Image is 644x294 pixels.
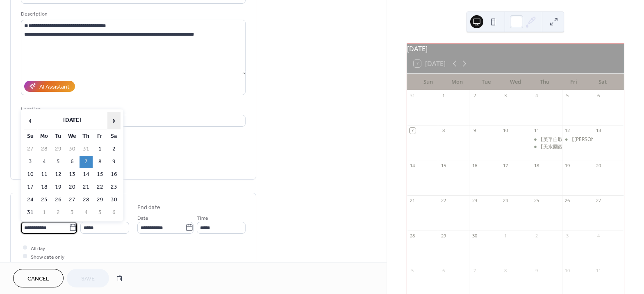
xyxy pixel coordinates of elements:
[80,143,93,155] td: 31
[107,207,121,219] td: 6
[533,128,539,134] div: 11
[52,169,65,180] td: 12
[533,232,539,239] div: 2
[93,194,107,206] td: 29
[564,93,571,99] div: 5
[52,156,65,168] td: 5
[52,181,65,193] td: 19
[440,198,446,204] div: 22
[471,232,478,239] div: 30
[440,267,446,273] div: 6
[197,214,208,222] span: Time
[66,143,79,155] td: 30
[595,198,601,204] div: 27
[31,244,45,253] span: All day
[66,181,79,193] td: 20
[440,93,446,99] div: 1
[410,232,416,239] div: 28
[471,162,478,169] div: 16
[52,194,65,206] td: 26
[564,232,571,239] div: 3
[66,156,79,168] td: 6
[93,169,107,180] td: 15
[502,128,508,134] div: 10
[410,128,416,134] div: 7
[38,194,51,206] td: 25
[24,143,37,155] td: 27
[24,130,37,142] th: Su
[533,93,539,99] div: 4
[502,162,508,169] div: 17
[38,130,51,142] th: Mo
[538,144,608,150] div: 【天水圍西鐵交收 6:30-45PM】
[502,93,508,99] div: 3
[80,156,93,168] td: 7
[39,82,69,91] div: AI Assistant
[137,214,148,222] span: Date
[471,93,478,99] div: 2
[52,143,65,155] td: 29
[440,232,446,239] div: 29
[595,267,601,273] div: 11
[471,198,478,204] div: 23
[531,136,562,143] div: 【美孚自取點】 日嚐時光
[538,136,594,143] div: 【美孚自取點】 日嚐時光
[502,232,508,239] div: 1
[21,105,244,114] div: Location
[38,156,51,168] td: 4
[107,143,121,155] td: 2
[38,181,51,193] td: 18
[559,74,588,90] div: Fri
[93,181,107,193] td: 22
[414,74,443,90] div: Sun
[80,130,93,142] th: Th
[595,93,601,99] div: 6
[107,181,121,193] td: 23
[410,267,416,273] div: 5
[595,232,601,239] div: 4
[564,162,571,169] div: 19
[533,267,539,273] div: 9
[38,112,107,130] th: [DATE]
[440,162,446,169] div: 15
[24,194,37,206] td: 24
[562,136,593,143] div: 【元朗自取點】BUTCHER.S 肉販佬
[52,207,65,219] td: 2
[107,156,121,168] td: 9
[530,74,559,90] div: Thu
[38,143,51,155] td: 28
[471,267,478,273] div: 7
[107,169,121,180] td: 16
[93,207,107,219] td: 5
[31,253,64,261] span: Show date only
[93,130,107,142] th: Fr
[31,261,62,270] span: Hide end time
[66,169,79,180] td: 13
[13,269,64,287] a: Cancel
[107,130,121,142] th: Sa
[93,143,107,155] td: 1
[80,169,93,180] td: 14
[24,81,75,92] button: AI Assistant
[21,10,244,18] div: Description
[24,169,37,180] td: 10
[52,130,65,142] th: Tu
[24,181,37,193] td: 17
[564,198,571,204] div: 26
[108,112,120,129] span: ›
[38,169,51,180] td: 11
[66,194,79,206] td: 27
[533,198,539,204] div: 25
[80,194,93,206] td: 28
[66,130,79,142] th: We
[38,207,51,219] td: 1
[410,93,416,99] div: 31
[443,74,472,90] div: Mon
[595,162,601,169] div: 20
[27,275,49,283] span: Cancel
[502,267,508,273] div: 8
[107,194,121,206] td: 30
[410,198,416,204] div: 21
[588,74,617,90] div: Sat
[472,74,501,90] div: Tue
